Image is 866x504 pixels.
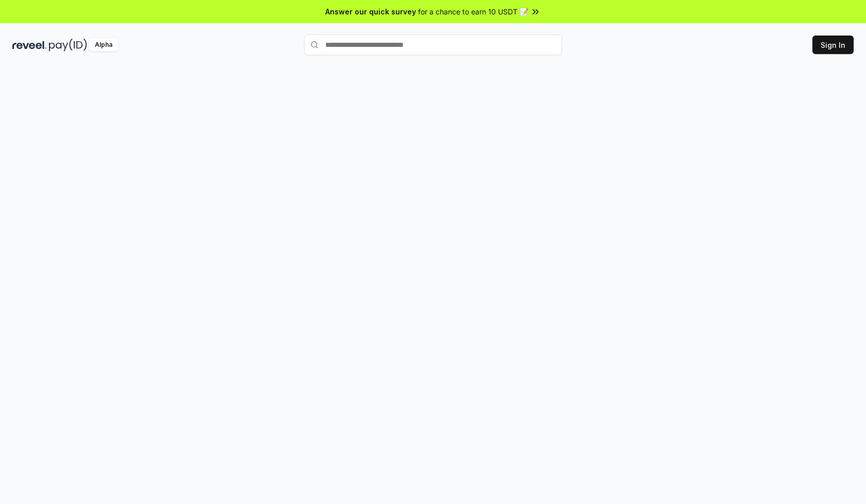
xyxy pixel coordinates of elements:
[12,39,47,51] img: reveel_dark
[812,36,854,54] button: Sign In
[89,39,118,51] div: Alpha
[418,6,528,17] span: for a chance to earn 10 USDT 📝
[49,39,87,51] img: pay_id
[325,6,416,17] span: Answer our quick survey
